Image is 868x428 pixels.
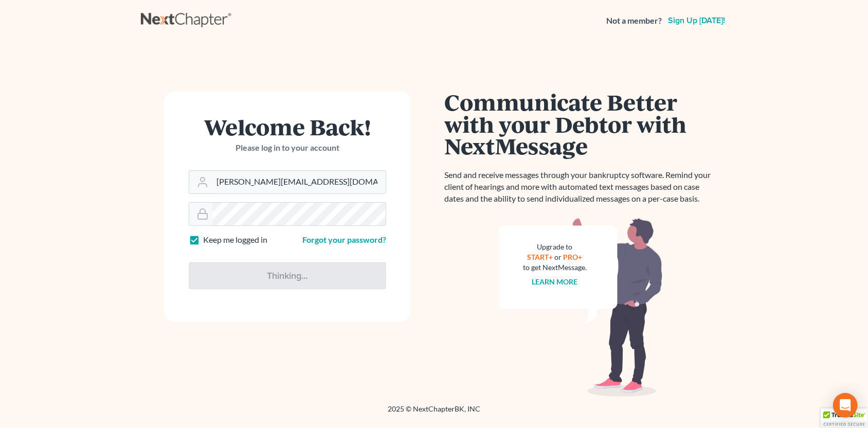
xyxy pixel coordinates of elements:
div: Open Intercom Messenger [833,393,858,418]
strong: Not a member? [606,15,662,27]
p: Send and receive messages through your bankruptcy software. Remind your client of hearings and mo... [444,169,717,205]
a: START+ [528,253,553,261]
a: Learn more [532,277,578,286]
a: PRO+ [564,253,583,261]
img: nextmessage_bg-59042aed3d76b12b5cd301f8e5b87938c9018125f34e5fa2b7a6b67550977c72.svg [498,217,663,397]
p: Please log in to your account [189,142,386,154]
div: to get NextMessage. [523,262,587,273]
h1: Communicate Better with your Debtor with NextMessage [444,91,717,157]
h1: Welcome Back! [189,116,386,138]
a: Sign up [DATE]! [666,16,727,25]
div: 2025 © NextChapterBK, INC [141,404,727,422]
input: Thinking... [189,262,386,289]
div: TrustedSite Certified [821,408,868,428]
div: Upgrade to [523,242,587,252]
span: or [555,253,562,261]
a: Forgot your password? [302,235,386,244]
label: Keep me logged in [203,234,267,246]
input: Email Address [212,171,386,193]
